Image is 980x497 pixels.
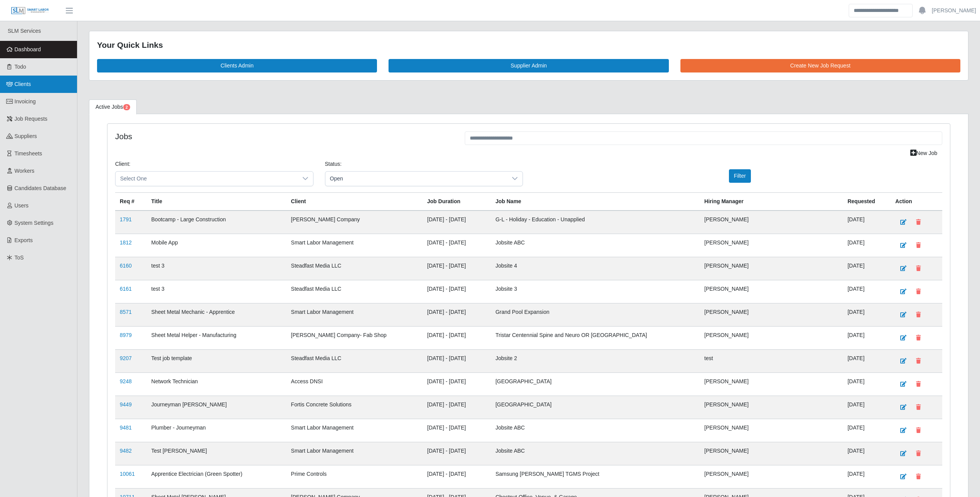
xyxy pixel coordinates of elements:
a: [PERSON_NAME] [932,7,976,15]
td: [DATE] [843,419,891,442]
td: [GEOGRAPHIC_DATA] [491,396,700,419]
td: test [700,349,843,372]
a: Create New Job Request [680,59,960,72]
span: Exports [15,237,33,243]
td: [PERSON_NAME] Company [286,211,423,234]
td: G-L - Holiday - Education - Unapplied [491,211,700,234]
a: New Job [905,147,942,160]
td: Jobsite 3 [491,280,700,303]
td: Jobsite 2 [491,349,700,372]
td: Steadfast Media LLC [286,349,423,372]
td: Fortis Concrete Solutions [286,396,423,419]
img: SLM Logo [11,7,49,15]
button: Filter [729,169,751,183]
span: Job Requests [15,116,48,122]
td: [PERSON_NAME] [700,396,843,419]
td: Smart Labor Management [286,234,423,257]
a: Supplier Admin [389,59,668,72]
label: Status: [325,160,342,168]
td: Smart Labor Management [286,442,423,465]
td: Bootcamp - Large Construction [147,211,286,234]
a: 8979 [120,332,132,338]
span: Open [325,172,508,186]
td: [DATE] - [DATE] [422,372,491,396]
td: [DATE] [843,303,891,326]
td: [DATE] [843,211,891,234]
a: Clients Admin [97,59,377,72]
td: [PERSON_NAME] [700,372,843,396]
td: [PERSON_NAME] [700,280,843,303]
td: [DATE] - [DATE] [422,326,491,349]
td: [DATE] - [DATE] [422,396,491,419]
span: Pending Jobs [123,104,130,110]
span: Dashboard [15,46,41,52]
span: Users [15,202,29,209]
span: SLM Services [8,28,41,34]
a: 10061 [120,471,135,477]
td: Smart Labor Management [286,419,423,442]
a: 9207 [120,355,132,361]
a: 9248 [120,378,132,384]
td: Sheet Metal Helper - Manufacturing [147,326,286,349]
td: Test job template [147,349,286,372]
span: Todo [15,64,26,70]
td: Jobsite ABC [491,234,700,257]
th: Job Duration [422,192,491,211]
td: Apprentice Electrician (Green Spotter) [147,465,286,488]
span: ToS [15,254,24,261]
td: [PERSON_NAME] [700,465,843,488]
td: [DATE] - [DATE] [422,211,491,234]
td: [DATE] [843,280,891,303]
span: Timesheets [15,150,42,157]
a: 8571 [120,309,132,315]
a: 1791 [120,216,132,222]
td: Test [PERSON_NAME] [147,442,286,465]
a: 6160 [120,263,132,269]
span: Suppliers [15,133,37,139]
td: [DATE] [843,396,891,419]
a: 6161 [120,286,132,292]
td: [DATE] [843,234,891,257]
td: [PERSON_NAME] [700,234,843,257]
a: Active Jobs [89,99,137,115]
td: test 3 [147,257,286,280]
td: Mobile App [147,234,286,257]
td: [DATE] - [DATE] [422,419,491,442]
th: Hiring Manager [700,192,843,211]
th: Client [286,192,423,211]
span: Candidates Database [15,185,67,191]
td: Plumber - Journeyman [147,419,286,442]
th: Title [147,192,286,211]
td: Samsung [PERSON_NAME] TGMS Project [491,465,700,488]
td: [PERSON_NAME] [700,303,843,326]
td: [DATE] [843,257,891,280]
td: Jobsite 4 [491,257,700,280]
a: 9481 [120,425,132,431]
td: [DATE] - [DATE] [422,234,491,257]
td: Access DNSI [286,372,423,396]
td: Sheet Metal Mechanic - Apprentice [147,303,286,326]
td: [DATE] [843,349,891,372]
td: [DATE] [843,465,891,488]
span: Clients [15,81,31,87]
td: [PERSON_NAME] [700,257,843,280]
td: [GEOGRAPHIC_DATA] [491,372,700,396]
td: test 3 [147,280,286,303]
td: [DATE] - [DATE] [422,280,491,303]
th: Requested [843,192,891,211]
td: [PERSON_NAME] [700,419,843,442]
td: Jobsite ABC [491,442,700,465]
td: [DATE] - [DATE] [422,442,491,465]
td: [DATE] - [DATE] [422,257,491,280]
a: 9449 [120,401,132,408]
td: Steadfast Media LLC [286,257,423,280]
div: Your Quick Links [97,39,960,51]
td: Steadfast Media LLC [286,280,423,303]
td: [PERSON_NAME] Company- Fab Shop [286,326,423,349]
td: [DATE] [843,442,891,465]
td: Prime Controls [286,465,423,488]
span: System Settings [15,220,54,226]
td: Tristar Centennial Spine and Neuro OR [GEOGRAPHIC_DATA] [491,326,700,349]
span: Select One [116,172,298,186]
th: Job Name [491,192,700,211]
